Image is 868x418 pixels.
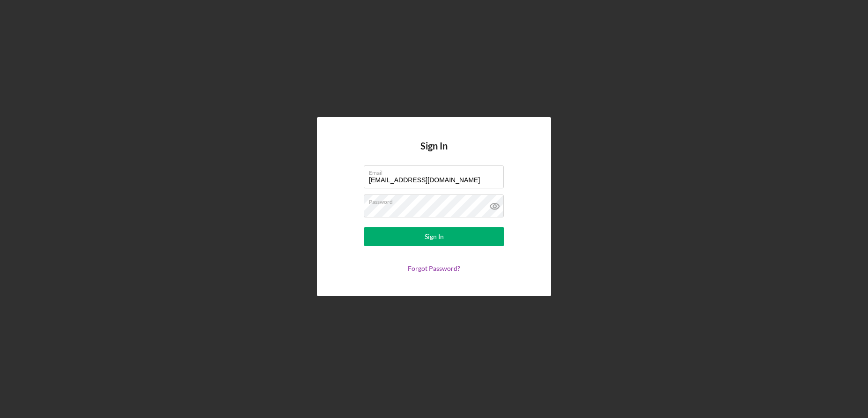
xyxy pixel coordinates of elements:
[364,227,504,246] button: Sign In
[369,195,504,205] label: Password
[369,166,504,176] label: Email
[420,141,448,165] h4: Sign In
[425,227,444,246] div: Sign In
[408,264,460,272] a: Forgot Password?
